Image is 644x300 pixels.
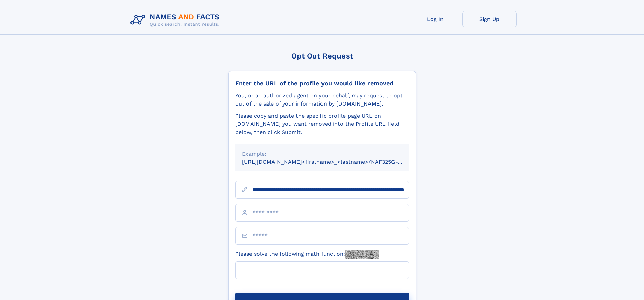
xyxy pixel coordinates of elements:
[235,92,409,108] div: You, or an authorized agent on your behalf, may request to opt-out of the sale of your informatio...
[242,150,402,158] div: Example:
[128,11,225,29] img: Logo Names and Facts
[235,250,379,259] label: Please solve the following math function:
[462,11,517,27] a: Sign Up
[408,11,462,27] a: Log In
[235,79,409,87] div: Enter the URL of the profile you would like removed
[242,159,422,165] small: [URL][DOMAIN_NAME]<firstname>_<lastname>/NAF325G-xxxxxxxx
[235,112,409,136] div: Please copy and paste the specific profile page URL on [DOMAIN_NAME] you want removed into the Pr...
[228,52,416,60] div: Opt Out Request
